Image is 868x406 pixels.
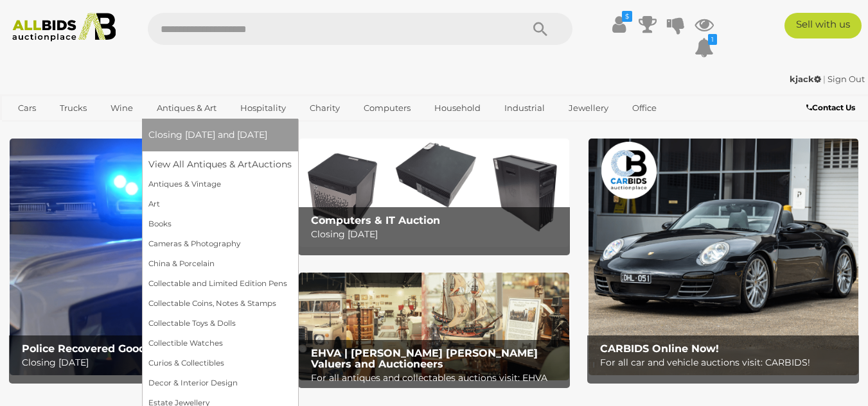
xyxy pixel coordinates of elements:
[828,74,865,84] a: Sign Out
[600,355,853,371] p: For all car and vehicle auctions visit: CARBIDS!
[355,97,419,119] a: Computers
[51,97,95,119] a: Trucks
[301,97,348,119] a: Charity
[22,343,152,355] b: Police Recovered Goods
[311,214,440,226] b: Computers & IT Auction
[589,139,858,375] img: CARBIDS Online Now!
[600,343,719,355] b: CARBIDS Online Now!
[10,139,279,375] a: Police Recovered Goods Police Recovered Goods Closing [DATE]
[508,13,572,45] button: Search
[22,355,274,371] p: Closing [DATE]
[10,119,53,140] a: Sports
[610,13,629,36] a: $
[102,97,141,119] a: Wine
[299,139,569,246] a: Computers & IT Auction Computers & IT Auction Closing [DATE]
[148,97,225,119] a: Antiques & Art
[622,11,632,22] i: $
[311,226,563,242] p: Closing [DATE]
[560,97,617,119] a: Jewellery
[299,139,569,246] img: Computers & IT Auction
[790,74,821,84] strong: kjack
[823,74,826,84] span: |
[6,13,122,42] img: Allbids.com.au
[496,97,553,119] a: Industrial
[232,97,294,119] a: Hospitality
[299,273,569,380] a: EHVA | Evans Hastings Valuers and Auctioneers EHVA | [PERSON_NAME] [PERSON_NAME] Valuers and Auct...
[299,273,569,380] img: EHVA | Evans Hastings Valuers and Auctioneers
[60,119,168,140] a: [GEOGRAPHIC_DATA]
[624,97,665,119] a: Office
[311,370,563,386] p: For all antiques and collectables auctions visit: EHVA
[695,36,714,59] a: 1
[790,74,823,84] a: kjack
[589,139,858,375] a: CARBIDS Online Now! CARBIDS Online Now! For all car and vehicle auctions visit: CARBIDS!
[311,347,538,371] b: EHVA | [PERSON_NAME] [PERSON_NAME] Valuers and Auctioneers
[10,97,44,119] a: Cars
[806,103,855,112] b: Contact Us
[426,97,489,119] a: Household
[10,139,279,375] img: Police Recovered Goods
[708,34,717,45] i: 1
[806,101,858,115] a: Contact Us
[784,13,862,38] a: Sell with us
